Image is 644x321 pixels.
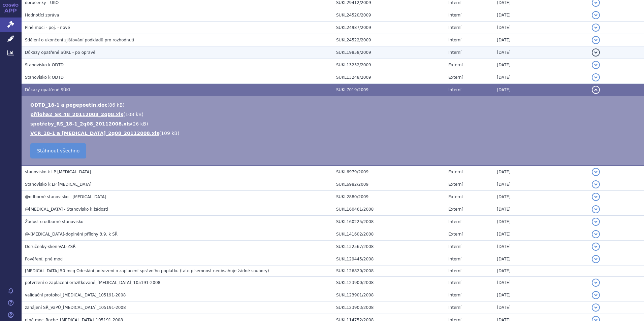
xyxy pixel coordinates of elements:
[592,73,600,81] button: detail
[493,191,588,203] td: [DATE]
[448,50,461,55] span: Interní
[333,228,445,241] td: SUKL141602/2008
[25,232,118,237] span: @-Mircera-doplnění přílohy 3.9. k SŘ
[25,38,134,42] span: Sdělení o ukončení zjišťování podkladů pro rozhodnutí
[493,277,588,289] td: [DATE]
[493,59,588,71] td: [DATE]
[592,279,600,287] button: detail
[493,34,588,46] td: [DATE]
[592,243,600,251] button: detail
[30,111,637,118] li: ( )
[333,241,445,253] td: SUKL132567/2008
[333,166,445,178] td: SUKL6979/2009
[448,244,461,249] span: Interní
[448,25,461,30] span: Interní
[333,34,445,46] td: SUKL24522/2009
[25,257,64,261] span: Pověření, pné moci
[25,87,71,92] span: Důkazy opatřené SÚKL
[448,280,461,285] span: Interní
[448,207,462,212] span: Externí
[30,131,159,136] a: VCR_18-1 a [MEDICAL_DATA]_2q08_20112008.xls
[493,241,588,253] td: [DATE]
[592,304,600,312] button: detail
[493,9,588,22] td: [DATE]
[30,102,107,108] a: ODTD_18-1 a pegepoetin.doc
[333,265,445,277] td: SUKL126820/2008
[25,269,179,273] span: Mircera 50 mcg Odeslání potvrzení o zaplacení správního poplatku
[333,289,445,301] td: SUKL123901/2008
[592,291,600,299] button: detail
[448,232,462,237] span: Externí
[25,75,64,80] span: Stanovisko k ODTD
[25,280,160,285] span: potvrzení o zaplacení orazítkované_Mircera_105191-2008
[109,102,123,108] span: 86 kB
[592,205,600,213] button: detail
[592,230,600,238] button: detail
[592,168,600,176] button: detail
[493,301,588,314] td: [DATE]
[333,84,445,96] td: SUKL7019/2009
[30,130,637,137] li: ( )
[333,46,445,59] td: SUKL19858/2009
[161,131,178,136] span: 109 kB
[592,36,600,44] button: detail
[25,63,64,67] span: Stanovisko k ODTD
[493,289,588,301] td: [DATE]
[493,216,588,228] td: [DATE]
[180,269,269,273] span: (tato písemnost neobsahuje žádné soubory)
[448,13,461,17] span: Interní
[333,191,445,203] td: SUKL2880/2009
[592,61,600,69] button: detail
[493,253,588,265] td: [DATE]
[448,257,461,261] span: Interní
[333,203,445,216] td: SUKL160461/2008
[493,228,588,241] td: [DATE]
[25,13,59,17] span: Hodnotící zpráva
[592,193,600,201] button: detail
[333,277,445,289] td: SUKL123900/2008
[592,11,600,19] button: detail
[493,178,588,191] td: [DATE]
[592,48,600,57] button: detail
[25,293,126,297] span: validační protokol_Mircera_105191-2008
[448,182,462,187] span: Externí
[25,219,84,224] span: Žádost o odborné stanovisko
[25,0,59,5] span: doručenky - UKO
[493,166,588,178] td: [DATE]
[333,253,445,265] td: SUKL129445/2008
[30,143,86,158] a: Stáhnout všechno
[25,170,91,174] span: stanovisko k LP Mircera
[333,9,445,22] td: SUKL24520/2009
[133,121,146,127] span: 26 kB
[448,269,461,273] span: Interní
[25,244,75,249] span: Doručenky-sken-VAL-ZSŘ
[493,71,588,84] td: [DATE]
[333,178,445,191] td: SUKL6982/2009
[448,305,461,310] span: Interní
[333,301,445,314] td: SUKL123903/2008
[592,218,600,226] button: detail
[448,75,462,80] span: Externí
[333,216,445,228] td: SUKL160225/2008
[592,255,600,263] button: detail
[25,207,108,212] span: @Mircera - Stanovisko k žádosti
[125,112,142,117] span: 108 kB
[448,293,461,297] span: Interní
[448,194,462,199] span: Externí
[333,59,445,71] td: SUKL13252/2009
[493,22,588,34] td: [DATE]
[592,180,600,188] button: detail
[25,50,95,55] span: Důkazy opatřené SÚKL - po opravě
[30,102,637,108] li: ( )
[493,84,588,96] td: [DATE]
[25,25,70,30] span: Plné moci - poj. - nové
[448,87,461,92] span: Interní
[25,305,126,310] span: zahájení SŘ_VaPÚ_Mircera_105191-2008
[493,46,588,59] td: [DATE]
[333,22,445,34] td: SUKL24987/2009
[448,38,461,42] span: Interní
[333,71,445,84] td: SUKL13248/2009
[592,24,600,32] button: detail
[448,0,461,5] span: Interní
[30,120,637,127] li: ( )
